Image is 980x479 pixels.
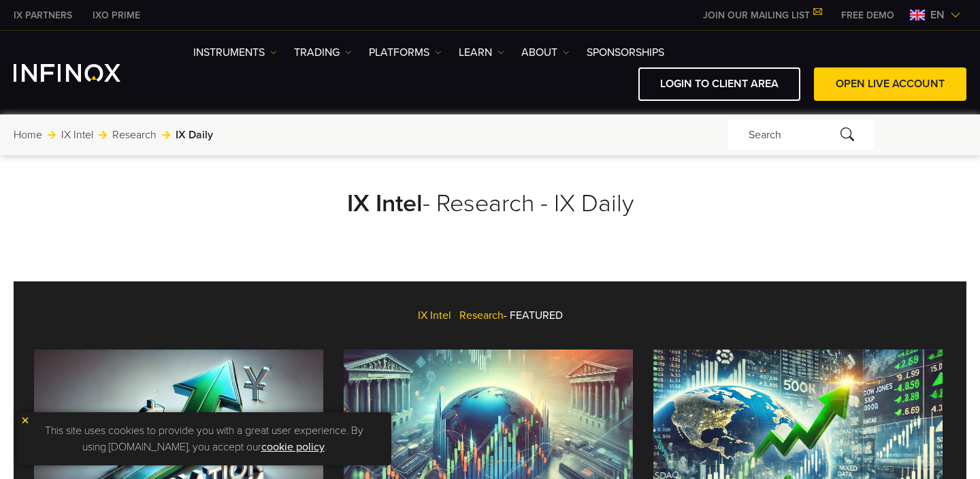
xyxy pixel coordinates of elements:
[347,189,634,218] a: IX Intel- Research - IX Daily
[510,309,563,322] span: FEATURED
[638,67,800,101] a: LOGIN TO CLIENT AREA
[347,189,423,218] strong: IX Intel
[112,127,157,143] a: Research
[814,67,966,101] a: OPEN LIVE ACCOUNT
[728,120,874,150] div: Search
[20,416,30,425] img: yellow close icon
[504,309,507,322] span: -
[176,127,213,143] span: IX Daily
[48,131,56,139] img: arrow-right
[24,419,385,459] p: This site uses cookies to provide you with a great user experience. By using [DOMAIN_NAME], you a...
[162,131,170,139] img: arrow-right
[193,44,277,61] a: Instruments
[14,127,42,143] a: Home
[61,127,93,143] a: IX Intel
[369,44,442,61] a: PLATFORMS
[261,440,325,454] a: cookie policy
[3,8,82,22] a: INFINOX
[925,7,950,23] span: en
[14,64,152,82] a: INFINOX Logo
[34,294,946,337] div: IX Intel Research
[693,10,831,21] a: JOIN OUR MAILING LIST
[521,44,570,61] a: ABOUT
[459,44,504,61] a: Learn
[99,131,107,139] img: arrow-right
[294,44,352,61] a: TRADING
[82,8,150,22] a: INFINOX
[831,8,904,22] a: INFINOX MENU
[587,44,664,61] a: SPONSORSHIPS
